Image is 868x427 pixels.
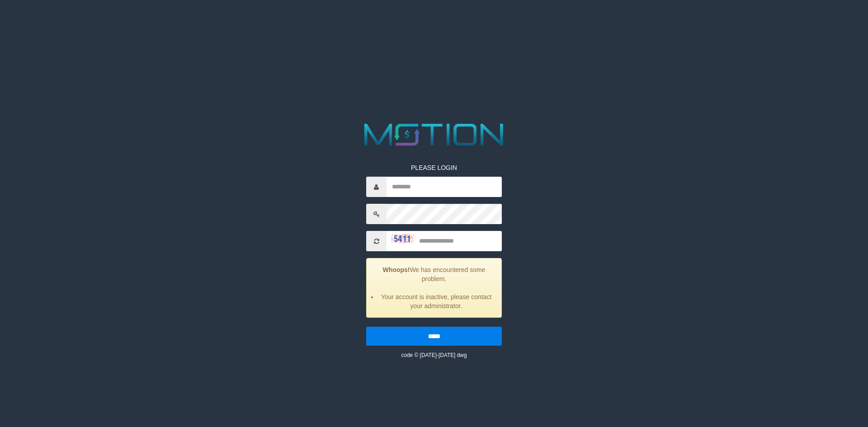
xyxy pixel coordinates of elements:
[378,292,495,310] li: Your account is inactive, please contact your administrator.
[401,352,467,358] small: code © [DATE]-[DATE] dwg
[366,163,502,172] p: PLEASE LOGIN
[391,234,414,243] img: captcha
[366,258,502,318] div: We has encountered some problem.
[358,120,510,150] img: MOTION_logo.png
[383,266,410,273] strong: Whoops!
